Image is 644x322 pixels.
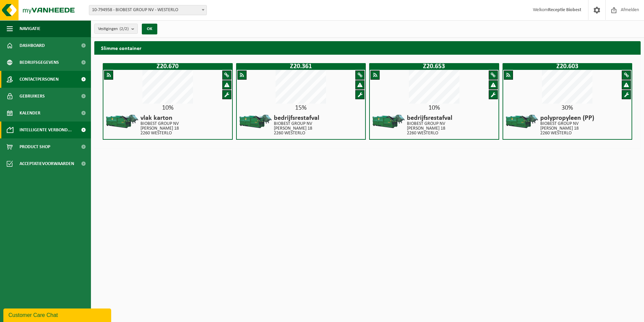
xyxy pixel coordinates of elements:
h1: Z20.653 [371,63,497,70]
strong: Receptie Biobest [548,7,581,12]
span: Dashboard [20,37,45,54]
p: [PERSON_NAME] 18 [540,126,594,131]
span: Kalender [20,105,40,122]
p: BIOBEST GROUP NV [140,122,179,126]
p: BIOBEST GROUP NV [274,122,319,126]
span: Intelligente verbond... [20,122,72,138]
p: [PERSON_NAME] 18 [274,126,319,131]
p: [PERSON_NAME] 18 [407,126,452,131]
p: 2260 WESTERLO [274,131,319,136]
h4: vlak karton [140,115,179,122]
span: 10-794958 - BIOBEST GROUP NV - WESTERLO [89,5,206,15]
count: (2/2) [120,27,129,31]
div: 30% [503,105,632,111]
button: OK [142,24,157,34]
div: 15% [237,105,365,111]
span: Acceptatievoorwaarden [20,155,74,172]
span: Bedrijfsgegevens [20,54,59,71]
span: Vestigingen [98,24,129,34]
h1: Z20.361 [238,63,364,70]
iframe: chat widget [3,307,112,322]
img: HK-XZ-20-GN-01 [372,113,405,130]
p: 2260 WESTERLO [407,131,452,136]
span: Navigatie [20,20,40,37]
h1: Z20.603 [504,63,631,70]
img: HK-XZ-20-GN-01 [105,113,139,130]
h1: Z20.670 [104,63,231,70]
h4: bedrijfsrestafval [407,115,452,122]
span: Contactpersonen [20,71,59,88]
span: Product Shop [20,138,50,155]
h4: bedrijfsrestafval [274,115,319,122]
img: HK-XZ-20-GN-01 [505,113,539,130]
img: HK-XZ-20-GN-01 [238,113,272,130]
span: Gebruikers [20,88,45,105]
div: 10% [103,105,232,111]
h2: Slimme container [94,41,148,54]
p: BIOBEST GROUP NV [407,122,452,126]
p: BIOBEST GROUP NV [540,122,594,126]
span: 10-794958 - BIOBEST GROUP NV - WESTERLO [89,5,207,15]
div: 10% [370,105,498,111]
h4: polypropyleen (PP) [540,115,594,122]
p: 2260 WESTERLO [140,131,179,136]
p: 2260 WESTERLO [540,131,594,136]
p: [PERSON_NAME] 18 [140,126,179,131]
button: Vestigingen(2/2) [94,24,138,34]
